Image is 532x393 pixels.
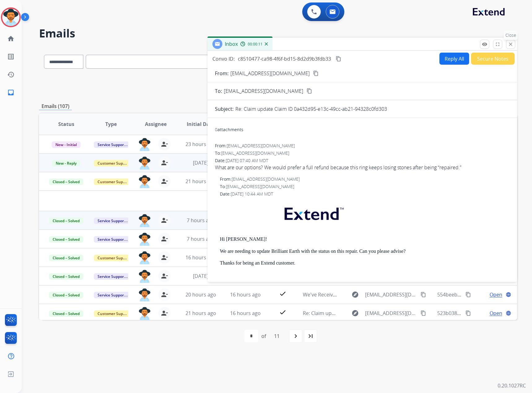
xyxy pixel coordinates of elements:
button: Close [506,40,515,49]
mat-icon: home [7,35,15,42]
button: Reply All [439,53,469,65]
span: [EMAIL_ADDRESS][DOMAIN_NAME] [224,87,303,95]
span: [EMAIL_ADDRESS][DOMAIN_NAME] [226,184,294,189]
mat-icon: person_remove [161,217,168,224]
span: Re: Claim update: Information Needed [303,310,392,317]
mat-icon: person_remove [161,309,168,317]
span: New - Reply [52,160,80,166]
span: 20 hours ago [185,291,216,298]
p: Convo ID: [212,55,235,63]
span: Status [58,120,74,128]
p: Re: Claim update Claim ID 0a432d95-e13c-49cc-ab21-94328c0fd303 [235,105,387,113]
mat-icon: content_copy [336,56,341,62]
p: We are needing to update Brilliant Earth with the status on this repair. Can you please advise? [220,248,510,254]
mat-icon: close [508,41,513,47]
mat-icon: content_copy [307,88,312,94]
p: Subject: [215,105,233,113]
mat-icon: remove_red_eye [482,41,487,47]
div: attachments [215,127,243,133]
span: [EMAIL_ADDRESS][DOMAIN_NAME] [365,291,417,298]
img: agent-avatar [138,270,151,283]
mat-icon: person_remove [161,291,168,298]
span: Open [490,291,502,298]
mat-icon: content_copy [421,292,426,297]
mat-icon: person_remove [161,272,168,280]
img: agent-avatar [138,288,151,301]
span: Customer Support [94,310,134,317]
span: Closed – Solved [49,179,83,185]
mat-icon: inbox [7,89,15,96]
span: Service Support [94,218,129,224]
mat-icon: person_remove [161,159,168,166]
span: 21 hours ago [185,178,216,185]
span: Open [490,309,502,317]
mat-icon: last_page [307,332,314,340]
img: agent-avatar [138,175,151,188]
p: Emails (107) [39,102,72,110]
mat-icon: navigate_next [292,332,299,340]
span: Service Support [94,292,129,298]
span: [DATE] 10:44 AM MDT [231,191,273,197]
span: Type [105,120,117,128]
img: agent-avatar [138,138,151,151]
mat-icon: explore [351,309,359,317]
span: Closed – Solved [49,236,83,243]
span: Customer Support [94,160,134,166]
p: 0.20.1027RC [498,382,526,389]
span: 23 hours ago [185,141,216,148]
span: [EMAIL_ADDRESS][DOMAIN_NAME] [221,150,289,156]
p: To: [215,87,222,95]
span: [EMAIL_ADDRESS][DOMAIN_NAME] [227,143,295,149]
img: extend.png [277,200,350,225]
img: agent-avatar [138,251,151,264]
span: Closed – Solved [49,273,83,280]
div: Date: [215,158,510,164]
span: Service Support [94,236,129,243]
mat-icon: language [506,292,511,297]
span: Closed – Solved [49,218,83,224]
div: From: [220,176,510,182]
mat-icon: language [506,310,511,316]
span: Closed – Solved [49,292,83,298]
mat-icon: person_remove [161,140,168,148]
mat-icon: content_copy [313,71,319,76]
span: Closed – Solved [49,310,83,317]
div: From: [215,143,510,149]
mat-icon: content_copy [465,310,471,316]
div: of [261,332,266,340]
span: 0 [215,127,217,132]
p: Thanks for being an Extend customer. [220,260,510,266]
img: avatar [2,9,20,26]
mat-icon: content_copy [465,292,471,297]
mat-icon: check [279,309,286,316]
span: Inbox [225,41,238,47]
span: Customer Support [94,179,134,185]
mat-icon: history [7,71,15,78]
span: [EMAIL_ADDRESS][DOMAIN_NAME] [365,309,417,317]
span: 16 hours ago [230,310,261,317]
span: 7 hours ago [187,235,215,242]
span: Service Support [94,141,129,148]
span: 7 hours ago [187,217,215,224]
span: Assignee [145,120,167,128]
span: [DATE] [193,159,208,166]
div: To: [215,150,510,156]
div: What are our options? We would prefer a full refund because this ring keeps losing stones after b... [215,164,510,171]
mat-icon: fullscreen [495,41,500,47]
span: Service Support [94,273,129,280]
span: 21 hours ago [185,310,216,317]
h2: Emails [39,27,517,40]
mat-icon: explore [351,291,359,298]
span: 16 hours ago [230,291,261,298]
span: c8510477-ca98-4f6f-bd15-8d2d9b3fdb33 [238,55,331,62]
mat-icon: person_remove [161,254,168,261]
span: New - Initial [52,141,81,148]
mat-icon: check [279,290,286,297]
p: Close [504,31,518,40]
mat-icon: person_remove [161,235,168,243]
div: Date: [220,191,510,197]
mat-icon: person_remove [161,178,168,185]
span: We've Received your Request / Nous avons reçu votre demande [303,291,452,298]
p: Hi [PERSON_NAME]! [220,236,510,242]
div: 11 [269,330,285,342]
